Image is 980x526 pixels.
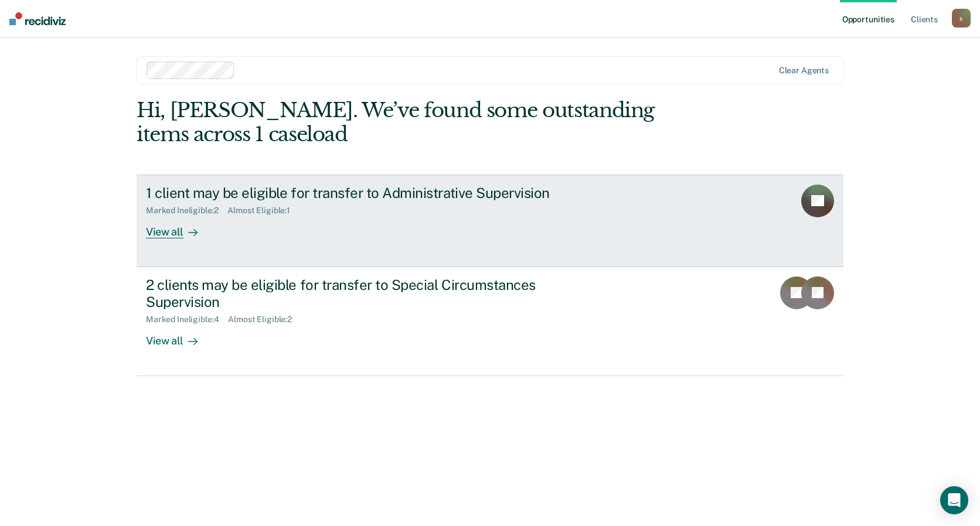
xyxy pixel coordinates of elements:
[952,9,971,28] button: s
[137,98,702,146] div: Hi, [PERSON_NAME]. We’ve found some outstanding items across 1 caseload
[779,66,829,76] div: Clear agents
[137,267,843,376] a: 2 clients may be eligible for transfer to Special Circumstances SupervisionMarked Ineligible:4Alm...
[146,325,212,347] div: View all
[146,185,557,201] div: 1 client may be eligible for transfer to Administrative Supervision
[137,175,843,267] a: 1 client may be eligible for transfer to Administrative SupervisionMarked Ineligible:2Almost Elig...
[940,486,968,514] div: Open Intercom Messenger
[9,12,66,25] img: Recidiviz
[146,206,227,216] div: Marked Ineligible : 2
[146,276,557,310] div: 2 clients may be eligible for transfer to Special Circumstances Supervision
[228,315,301,325] div: Almost Eligible : 2
[146,315,228,325] div: Marked Ineligible : 4
[146,216,212,238] div: View all
[227,206,300,216] div: Almost Eligible : 1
